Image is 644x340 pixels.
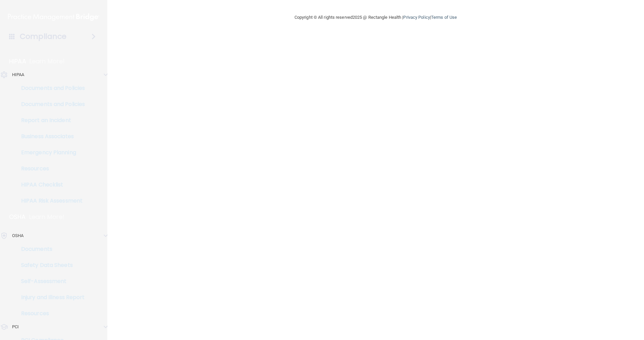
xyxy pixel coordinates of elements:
[4,310,96,317] p: Resources
[12,71,24,79] p: HIPAA
[253,7,498,28] div: Copyright © All rights reserved 2025 @ Rectangle Health | |
[30,57,65,65] p: Learn More!
[12,323,19,331] p: PCI
[431,15,457,20] a: Terms of Use
[4,149,96,156] p: Emergency Planning
[4,197,96,204] p: HIPAA Risk Assessment
[12,232,23,240] p: OSHA
[403,15,430,20] a: Privacy Policy
[4,101,96,108] p: Documents and Policies
[4,85,96,92] p: Documents and Policies
[29,213,65,221] p: Learn More!
[9,213,26,221] p: OSHA
[4,246,96,252] p: Documents
[20,32,66,41] h4: Compliance
[8,10,99,24] img: PMB logo
[4,117,96,124] p: Report an Incident
[4,165,96,172] p: Resources
[4,181,96,188] p: HIPAA Checklist
[4,294,96,301] p: Injury and Illness Report
[9,57,26,65] p: HIPAA
[4,133,96,140] p: Business Associates
[4,262,96,269] p: Safety Data Sheets
[4,278,96,285] p: Self-Assessment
